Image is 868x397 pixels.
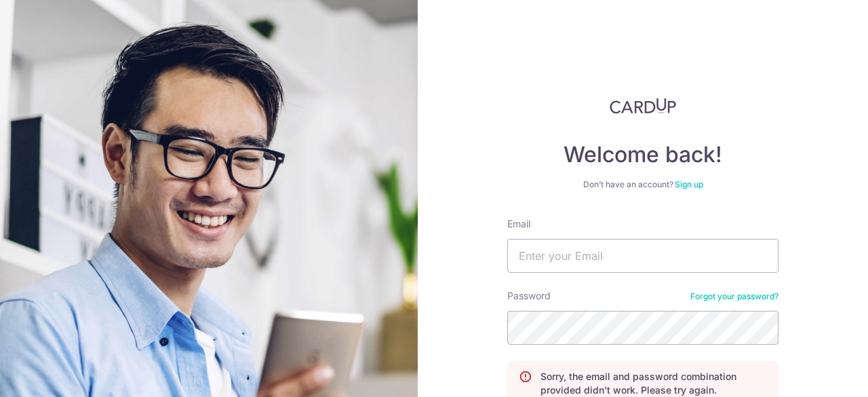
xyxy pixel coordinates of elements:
a: Sign up [675,179,703,189]
label: Password [507,289,551,303]
a: Forgot your password? [690,291,778,302]
img: CardUp Logo [610,98,676,114]
input: Enter your Email [507,239,778,273]
div: Don’t have an account? [507,179,778,190]
h4: Welcome back! [507,141,778,168]
label: Email [507,217,530,231]
p: Sorry, the email and password combination provided didn't work. Please try again. [540,370,767,397]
